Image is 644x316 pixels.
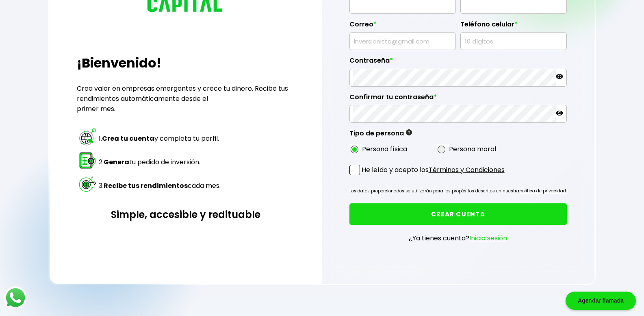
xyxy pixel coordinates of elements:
[349,129,412,142] label: Tipo de persona
[460,20,567,33] label: Teléfono celular
[406,129,412,135] img: gfR76cHglkPwleuBLjWdxeZVvX9Wp6JBDmjRYY8JYDQn16A2ICN00zLTgIroGa6qie5tIuWH7V3AapTKqzv+oMZsGfMUqL5JM...
[98,127,221,150] td: 1. y completa tu perfil.
[104,157,129,167] strong: Genera
[469,233,507,243] a: Inicia sesión
[78,151,97,170] img: paso 2
[353,33,452,50] input: inversionista@gmail.com
[519,188,567,194] a: política de privacidad.
[4,286,27,309] img: logos_whatsapp-icon.242b2217.svg
[77,207,295,222] h3: Simple, accesible y redituable
[566,292,636,310] div: Agendar llamada
[349,20,456,33] label: Correo
[98,150,221,173] td: 2. tu pedido de inversión.
[98,174,221,197] td: 3. cada mes.
[464,33,563,50] input: 10 dígitos
[449,144,496,154] label: Persona moral
[429,165,505,174] a: Términos y Condiciones
[77,53,295,73] h2: ¡Bienvenido!
[349,93,567,105] label: Confirmar tu contraseña
[349,57,567,69] label: Contraseña
[362,144,407,154] label: Persona física
[409,233,507,243] p: ¿Ya tienes cuenta?
[102,134,154,143] strong: Crea tu cuenta
[104,181,188,190] strong: Recibe tus rendimientos
[78,174,97,194] img: paso 3
[362,165,505,175] p: He leído y acepto los
[349,187,567,195] p: Los datos proporcionados se utilizarán para los propósitos descritos en nuestra
[77,83,295,114] p: Crea valor en empresas emergentes y crece tu dinero. Recibe tus rendimientos automáticamente desd...
[78,127,97,146] img: paso 1
[349,203,567,225] button: CREAR CUENTA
